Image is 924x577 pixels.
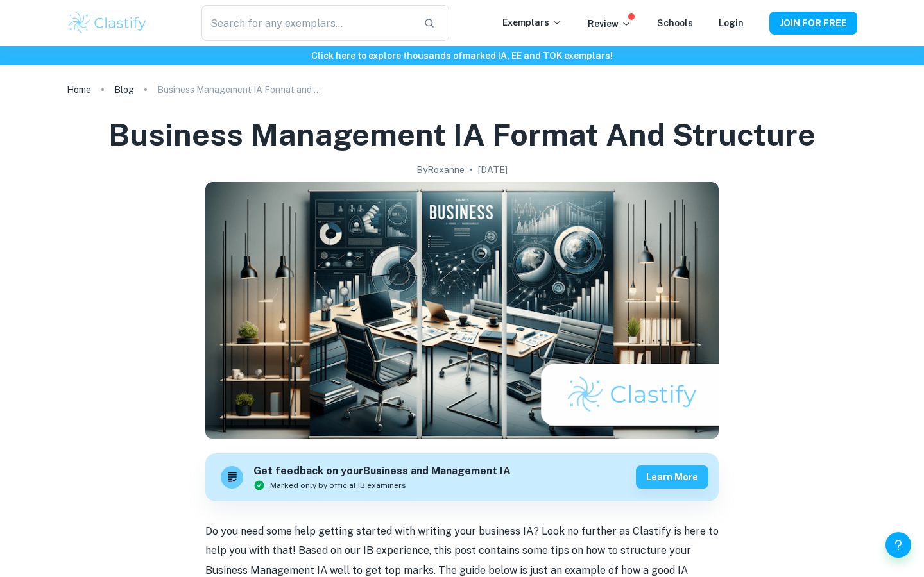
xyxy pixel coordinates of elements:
button: Learn more [636,465,708,489]
h2: By Roxanne [416,163,465,177]
img: Business Management IA Format and Structure cover image [205,182,719,439]
input: Search for any exemplars... [201,5,413,41]
p: • [470,163,473,177]
button: JOIN FOR FREE [769,12,857,35]
h1: Business Management IA Format and Structure [108,114,816,155]
a: Home [67,81,91,99]
button: Help and Feedback [886,532,911,558]
p: Review [588,17,631,31]
a: Blog [114,81,134,99]
a: Schools [657,18,693,28]
a: Login [719,18,744,28]
h6: Click here to explore thousands of marked IA, EE and TOK exemplars ! [3,49,921,63]
h2: [DATE] [478,163,508,177]
p: Business Management IA Format and Structure [157,83,324,97]
span: Marked only by official IB examiners [270,480,406,491]
a: Get feedback on yourBusiness and Management IAMarked only by official IB examinersLearn more [205,453,719,501]
img: Clastify logo [67,10,148,36]
p: Exemplars [502,15,562,29]
h6: Get feedback on your Business and Management IA [253,464,511,480]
